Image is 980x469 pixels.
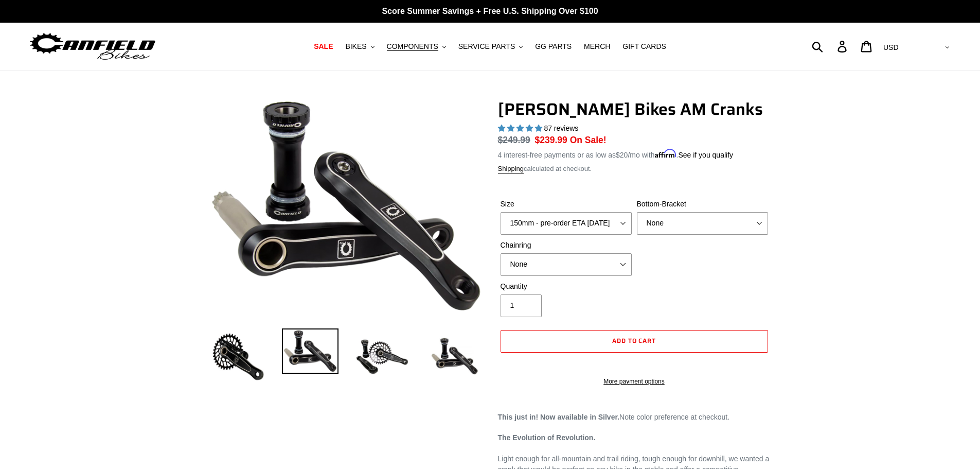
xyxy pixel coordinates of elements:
[637,199,768,210] label: Bottom-Bracket
[498,164,771,174] div: calculated at checkout.
[655,149,676,158] span: Affirm
[453,40,528,54] button: SERVICE PARTS
[498,412,771,423] p: Note color preference at checkout.
[28,30,157,63] img: Canfield Bikes
[309,40,338,54] a: SALE
[535,42,572,51] span: GG PARTS
[498,413,620,421] strong: This just in! Now available in Silver.
[498,433,596,442] strong: The Evolution of Revolution.
[544,124,578,132] span: 87 reviews
[210,328,266,385] img: Load image into Gallery viewer, Canfield Bikes AM Cranks
[530,40,577,54] a: GG PARTS
[498,124,544,132] span: 4.97 stars
[501,377,768,386] a: More payment options
[498,147,734,161] p: 4 interest-free payments or as low as /mo with .
[616,151,628,159] span: $20
[501,330,768,353] button: Add to cart
[282,328,338,374] img: Load image into Gallery viewer, Canfield Cranks
[387,42,438,51] span: COMPONENTS
[817,35,844,58] input: Search
[340,40,379,54] button: BIKES
[354,328,411,385] img: Load image into Gallery viewer, Canfield Bikes AM Cranks
[498,135,530,145] s: $249.99
[498,99,771,119] h1: [PERSON_NAME] Bikes AM Cranks
[570,133,607,147] span: On Sale!
[345,42,366,51] span: BIKES
[579,40,615,54] a: MERCH
[426,328,483,385] img: Load image into Gallery viewer, CANFIELD-AM_DH-CRANKS
[382,40,451,54] button: COMPONENTS
[617,40,671,54] a: GIFT CARDS
[314,42,333,51] span: SALE
[458,42,515,51] span: SERVICE PARTS
[501,199,632,210] label: Size
[622,42,666,51] span: GIFT CARDS
[501,281,632,292] label: Quantity
[612,336,656,345] span: Add to cart
[498,165,524,173] a: Shipping
[501,240,632,251] label: Chainring
[584,42,610,51] span: MERCH
[678,151,733,159] a: See if you qualify - Learn more about Affirm Financing (opens in modal)
[535,135,567,145] span: $239.99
